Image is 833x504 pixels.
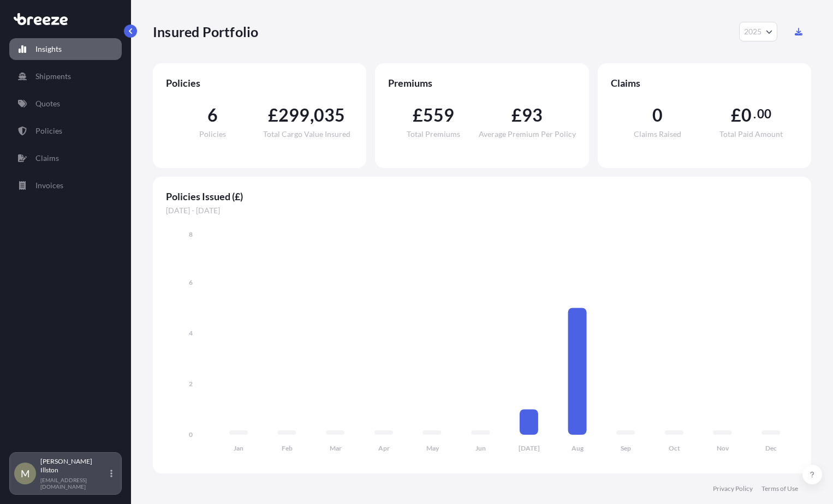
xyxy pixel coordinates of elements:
tspan: 8 [189,230,193,238]
span: 2025 [744,26,761,37]
p: Invoices [35,180,63,191]
a: Quotes [9,93,122,115]
span: , [310,106,314,124]
span: 559 [423,106,455,124]
span: 00 [757,110,771,118]
span: Claims [611,76,798,89]
span: 93 [522,106,543,124]
tspan: Nov [717,444,729,452]
span: Policies [166,76,353,89]
p: Insights [35,44,62,55]
p: Quotes [35,98,60,109]
a: Invoices [9,175,122,196]
span: Claims Raised [634,130,681,138]
span: Policies Issued (£) [166,190,798,203]
p: Insured Portfolio [153,23,258,40]
p: Policies [35,125,62,136]
a: Shipments [9,65,122,87]
a: Policies [9,120,122,142]
span: . [753,110,756,118]
tspan: Jan [234,444,243,452]
tspan: Aug [572,444,584,452]
tspan: Dec [765,444,777,452]
tspan: 6 [189,278,193,286]
span: Premiums [388,76,575,89]
span: 0 [652,106,663,124]
tspan: Mar [330,444,342,452]
tspan: [DATE] [519,444,540,452]
span: £ [731,106,741,124]
span: 035 [314,106,346,124]
span: Total Premiums [407,130,460,138]
p: Claims [35,153,59,164]
tspan: Oct [669,444,680,452]
span: 0 [741,106,752,124]
a: Claims [9,147,122,169]
p: Shipments [35,71,71,82]
tspan: 0 [189,430,193,439]
tspan: 2 [189,380,193,388]
span: 299 [278,106,310,124]
button: Year Selector [739,22,777,41]
a: Terms of Use [761,484,798,493]
span: Policies [199,130,226,138]
span: Total Paid Amount [719,130,783,138]
span: £ [413,106,423,124]
a: Privacy Policy [713,484,753,493]
span: £ [268,106,278,124]
span: Total Cargo Value Insured [263,130,350,138]
span: M [21,468,30,479]
p: [PERSON_NAME] Illston [40,457,108,475]
a: Insights [9,38,122,60]
span: £ [511,106,522,124]
p: [EMAIL_ADDRESS][DOMAIN_NAME] [40,477,108,490]
tspan: May [426,444,439,452]
span: [DATE] - [DATE] [166,205,798,216]
tspan: 4 [189,329,193,337]
span: Average Premium Per Policy [479,130,576,138]
tspan: Feb [282,444,293,452]
span: 6 [207,106,218,124]
tspan: Jun [475,444,486,452]
tspan: Sep [621,444,631,452]
tspan: Apr [378,444,390,452]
